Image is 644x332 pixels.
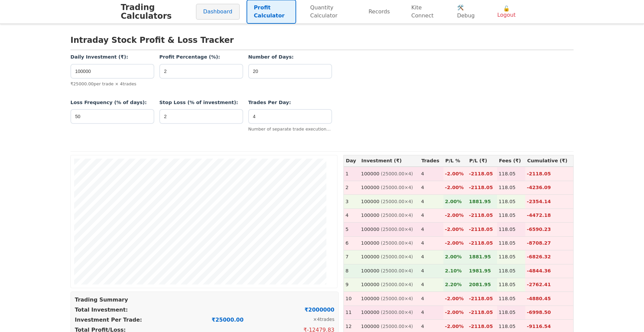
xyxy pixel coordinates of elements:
td: -2.00 % [443,306,468,319]
span: ( 25000.00 × 4 ) [379,185,413,190]
td: -2118.05 [467,223,497,236]
td: 5 [344,223,360,236]
td: 2.00 % [443,195,468,209]
td: 4 [419,167,443,181]
label: Profit Percentage (%): [159,54,243,61]
td: 1881.95 [467,195,497,209]
td: -4472.18 [525,209,574,222]
td: 2.00 % [443,250,468,264]
td: 100000 [359,250,419,264]
td: -2.00 % [443,167,468,181]
td: -2118.05 [467,167,497,181]
label: Loss Frequency (% of days): [70,99,154,106]
td: 8 [344,264,360,278]
td: -2.00 % [443,236,468,250]
td: -6826.32 [525,250,574,264]
td: -2118.05 [525,167,574,181]
td: -2354.14 [525,195,574,209]
span: ( 25000.00 × 4 ) [379,227,413,232]
span: × 4 trades [313,316,334,324]
td: 118.05 [497,209,525,222]
a: Records [361,4,397,20]
label: Number of Days: [248,54,332,61]
span: ( 25000.00 × 4 ) [379,213,413,218]
td: 2.20 % [443,278,468,292]
span: ( 25000.00 × 4 ) [379,240,413,246]
td: -2118.05 [467,236,497,250]
td: 118.05 [497,195,525,209]
td: 4 [419,250,443,264]
td: 4 [419,236,443,250]
td: 4 [419,223,443,236]
td: -2118.05 [467,209,497,222]
td: 2.10 % [443,264,468,278]
th: P/L (₹) [467,155,497,167]
td: 1981.95 [467,264,497,278]
td: -4844.36 [525,264,574,278]
td: 100000 [359,292,419,306]
td: 4 [419,181,443,194]
td: 9 [344,278,360,292]
td: -2.00 % [443,223,468,236]
td: 100000 [359,264,419,278]
h1: Trading Calculators [121,3,196,21]
td: 100000 [359,181,419,194]
label: Daily Investment (₹): [70,54,154,61]
td: 1 [344,167,360,181]
strong: Total Investment: [75,306,128,314]
td: 118.05 [497,223,525,236]
strong: Investment Per Trade: [75,316,142,324]
td: 4 [419,292,443,306]
span: ( 25000.00 × 4 ) [379,310,413,315]
td: 4 [419,264,443,278]
span: ( 25000.00 × 4 ) [379,171,413,176]
td: 100000 [359,236,419,250]
td: 2 [344,181,360,194]
td: 2081.95 [467,278,497,292]
td: 118.05 [497,278,525,292]
th: Cumulative (₹) [525,155,574,167]
td: 100000 [359,278,419,292]
span: ( 25000.00 × 4 ) [379,282,413,287]
td: 100000 [359,209,419,222]
td: 118.05 [497,264,525,278]
td: 6 [344,236,360,250]
td: -2118.05 [467,306,497,319]
th: Day [344,155,360,167]
td: 7 [344,250,360,264]
td: 1881.95 [467,250,497,264]
td: 118.05 [497,167,525,181]
div: Trading Summary [75,296,334,304]
td: 4 [344,209,360,222]
h2: Intraday Stock Profit & Loss Tracker [70,34,574,50]
td: -8708.27 [525,236,574,250]
span: ( 25000.00 × 4 ) [379,199,413,204]
th: Investment (₹) [359,155,419,167]
td: 100000 [359,195,419,209]
td: -2.00 % [443,209,468,222]
td: 100000 [359,306,419,319]
td: 118.05 [497,181,525,194]
div: ₹ 25000.00 per trade × 4 trades [70,81,154,87]
span: ₹ 25000.00 [212,316,244,324]
td: 3 [344,195,360,209]
label: Trades Per Day: [248,99,332,106]
td: 10 [344,292,360,306]
span: ( 25000.00 × 4 ) [379,254,413,259]
td: -6998.50 [525,306,574,319]
button: 🔓 Logout [490,1,523,22]
td: -2.00 % [443,181,468,194]
td: 118.05 [497,306,525,319]
td: 118.05 [497,236,525,250]
td: -6590.23 [525,223,574,236]
td: 118.05 [497,292,525,306]
span: ₹ 2000000 [305,306,334,314]
td: -2762.41 [525,278,574,292]
td: 4 [419,195,443,209]
td: 4 [419,306,443,319]
span: ( 25000.00 × 4 ) [379,296,413,301]
th: Trades [419,155,443,167]
a: Dashboard [196,4,240,20]
th: P/L % [443,155,468,167]
label: Stop Loss (% of investment): [159,99,243,106]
